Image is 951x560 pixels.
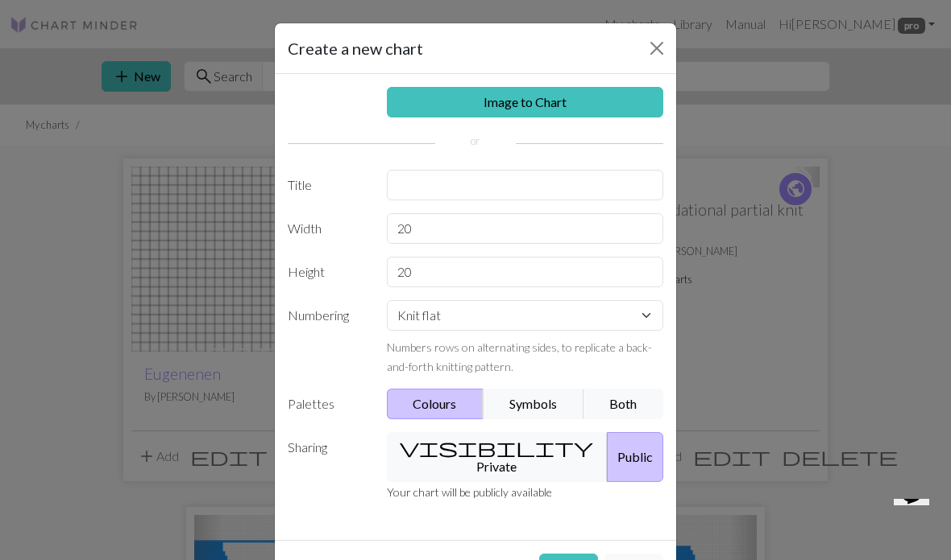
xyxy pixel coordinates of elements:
span: visibility [400,436,593,459]
label: Palettes [278,389,377,419]
small: Numbers rows on alternating sides, to replicate a back-and-forth knitting pattern. [387,340,652,373]
small: Your chart will be publicly available [387,485,552,499]
button: Colours [387,389,484,419]
button: Private [387,432,608,482]
label: Numbering [278,300,377,376]
label: Title [278,170,377,200]
button: Public [607,432,663,482]
button: Both [583,389,664,419]
button: Symbols [483,389,584,419]
h5: Create a new chart [288,36,423,60]
a: Image to Chart [387,87,664,117]
label: Width [278,213,377,244]
label: Height [278,257,377,287]
iframe: chat widget [887,499,941,550]
label: Sharing [278,432,377,482]
button: Close [644,35,670,61]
